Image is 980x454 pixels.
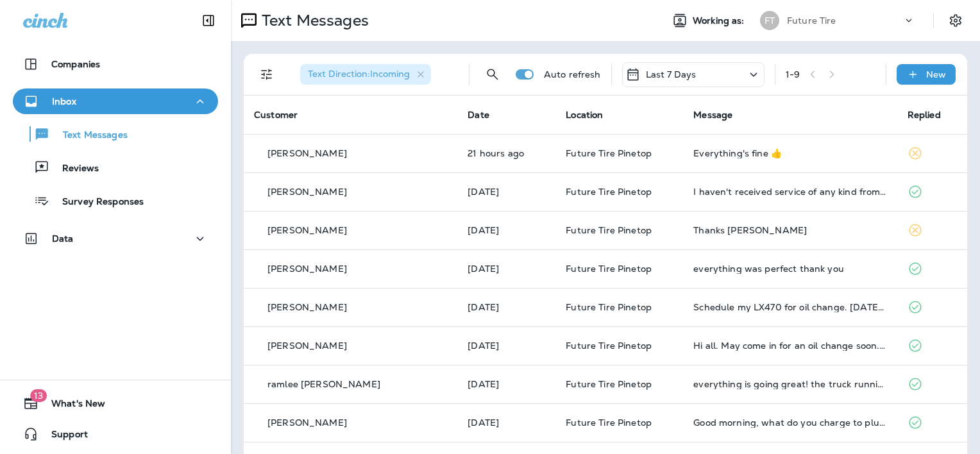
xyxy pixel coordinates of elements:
span: Future Tire Pinetop [566,340,652,351]
p: Data [52,233,74,244]
span: What's New [38,398,105,414]
div: everything is going great! the truck running as it should [693,379,886,389]
span: Date [468,109,489,121]
button: Collapse Sidebar [190,8,226,33]
p: Future Tire [787,15,836,26]
button: Survey Responses [13,187,218,214]
p: Aug 6, 2025 04:01 PM [468,225,545,235]
p: [PERSON_NAME] [267,264,347,274]
p: Aug 6, 2025 11:28 AM [468,264,545,274]
div: FT [760,11,779,30]
p: Survey Responses [49,196,144,208]
span: Future Tire Pinetop [566,301,652,313]
span: Future Tire Pinetop [566,224,652,236]
div: 1 - 9 [786,69,800,80]
span: Location [566,109,603,121]
button: Data [13,226,218,251]
p: [PERSON_NAME] [267,225,347,235]
p: Aug 8, 2025 10:24 AM [468,187,545,197]
button: Settings [944,9,967,32]
p: [PERSON_NAME] [267,302,347,312]
p: Companies [51,59,100,69]
button: Filters [254,62,280,87]
p: Text Messages [257,11,369,30]
button: Reviews [13,154,218,181]
div: everything was perfect thank you [693,264,886,274]
p: Inbox [52,96,76,106]
div: Hi all. May come in for an oil change soon. Have a great day! [693,340,886,351]
span: Future Tire Pinetop [566,263,652,274]
button: Support [13,421,218,447]
p: Aug 1, 2025 11:11 AM [468,379,545,389]
span: Support [38,429,88,444]
p: ramlee [PERSON_NAME] [267,379,380,389]
p: Aug 11, 2025 10:04 AM [468,148,545,158]
p: Aug 1, 2025 06:43 AM [468,417,545,428]
span: Replied [908,109,941,121]
div: Schedule my LX470 for oil change. Tomorrow is good [693,302,886,312]
p: New [926,69,946,80]
button: Text Messages [13,121,218,147]
span: Future Tire Pinetop [566,417,652,428]
div: I haven't received service of any kind from your company. [693,187,886,197]
span: Text Direction : Incoming [308,68,410,80]
p: Aug 5, 2025 08:02 AM [468,302,545,312]
div: Text Direction:Incoming [300,64,431,85]
p: Aug 2, 2025 09:04 AM [468,340,545,351]
button: 13What's New [13,391,218,416]
span: Future Tire Pinetop [566,378,652,390]
button: Search Messages [480,62,505,87]
p: [PERSON_NAME] [267,187,347,197]
div: Good morning, what do you charge to plug a tire? Thank you [693,417,886,428]
div: Thanks Rex [693,225,886,235]
button: Inbox [13,88,218,114]
p: Last 7 Days [646,69,697,80]
span: Working as: [693,15,747,26]
span: Customer [254,109,298,121]
p: [PERSON_NAME] [267,148,347,158]
button: Companies [13,51,218,77]
p: [PERSON_NAME] [267,417,347,428]
p: Auto refresh [544,69,601,80]
div: Everything's fine 👍 [693,148,886,158]
p: [PERSON_NAME] [267,340,347,351]
p: Text Messages [50,130,128,142]
span: 13 [30,389,47,402]
p: Reviews [49,163,99,175]
span: Future Tire Pinetop [566,147,652,159]
span: Future Tire Pinetop [566,186,652,198]
span: Message [693,109,732,121]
